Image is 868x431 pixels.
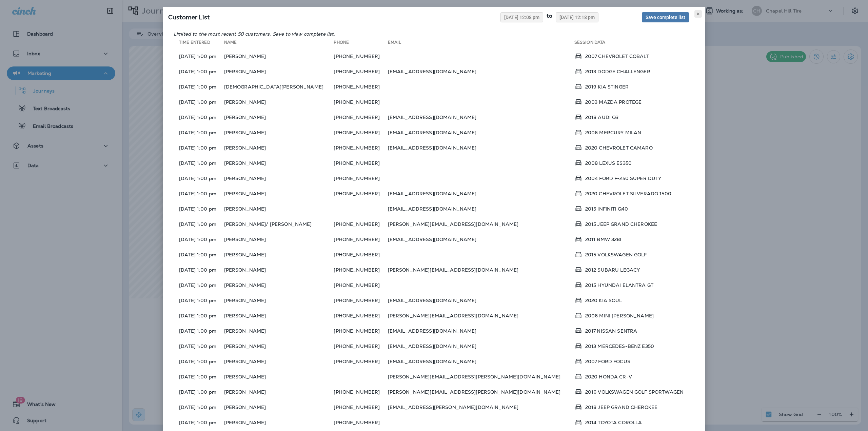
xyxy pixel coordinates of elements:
p: 2006 MERCURY MILAN [585,130,642,135]
div: Vehicle [574,67,689,76]
td: [DATE] 1:00 pm [174,370,224,384]
td: [EMAIL_ADDRESS][DOMAIN_NAME] [388,324,574,338]
td: [DATE] 1:00 pm [174,385,224,399]
td: [PERSON_NAME] [224,125,334,139]
div: Vehicle [574,403,689,411]
th: Phone [334,40,388,48]
td: [PERSON_NAME] [224,232,334,246]
td: [PHONE_NUMBER] [334,49,388,63]
p: 2020 CHEVROLET SILVERADO 1500 [585,191,671,196]
td: [EMAIL_ADDRESS][DOMAIN_NAME] [388,202,574,216]
span: SQL [168,13,210,21]
td: [PERSON_NAME] [224,370,334,384]
div: Vehicle [574,143,689,152]
td: [PERSON_NAME] [224,293,334,307]
td: [DATE] 1:00 pm [174,293,224,307]
p: 2018 AUDI Q3 [585,115,619,120]
p: 2007 FORD FOCUS [585,359,630,364]
td: [PHONE_NUMBER] [334,110,388,124]
td: [PHONE_NUMBER] [334,263,388,277]
p: 2007 CHEVROLET COBALT [585,54,649,59]
p: 2019 KIA STINGER [585,84,629,90]
div: Vehicle [574,128,689,137]
div: Vehicle [574,159,689,167]
th: Email [388,40,574,48]
td: [PERSON_NAME] [224,187,334,200]
span: Save complete list [646,15,685,20]
td: [PHONE_NUMBER] [334,125,388,139]
td: [PERSON_NAME]/ [PERSON_NAME] [224,217,334,231]
p: 2013 MERCEDES-BENZ E350 [585,344,654,349]
td: [PERSON_NAME] [224,339,334,353]
p: 2003 MAZDA PROTEGE [585,99,642,105]
td: [DATE] 1:00 pm [174,217,224,231]
td: [PHONE_NUMBER] [334,385,388,399]
td: [PERSON_NAME] [224,141,334,155]
td: [DATE] 1:00 pm [174,263,224,277]
div: Vehicle [574,311,689,320]
td: [PHONE_NUMBER] [334,156,388,170]
td: [PHONE_NUMBER] [334,64,388,78]
p: 2008 LEXUS ES350 [585,160,632,166]
p: 2013 DODGE CHALLENGER [585,69,650,74]
p: 2017 NISSAN SENTRA [585,328,637,334]
td: [DATE] 1:00 pm [174,156,224,170]
td: [PHONE_NUMBER] [334,141,388,155]
div: Vehicle [574,296,689,305]
div: Vehicle [574,113,689,121]
th: Name [224,40,334,48]
td: [DATE] 1:00 pm [174,354,224,368]
div: to [543,12,556,22]
div: Vehicle [574,327,689,335]
div: Vehicle [574,388,689,396]
td: [EMAIL_ADDRESS][DOMAIN_NAME] [388,125,574,139]
td: [PHONE_NUMBER] [334,95,388,109]
td: [PERSON_NAME] [224,248,334,261]
div: Vehicle [574,418,689,427]
p: 2012 SUBARU LEGACY [585,267,640,273]
td: [EMAIL_ADDRESS][DOMAIN_NAME] [388,339,574,353]
p: 2015 JEEP GRAND CHEROKEE [585,221,657,227]
td: [PHONE_NUMBER] [334,293,388,307]
td: [DEMOGRAPHIC_DATA][PERSON_NAME] [224,80,334,94]
td: [PHONE_NUMBER] [334,80,388,94]
div: Vehicle [574,266,689,274]
td: [DATE] 1:00 pm [174,339,224,353]
button: [DATE] 12:18 pm [556,12,598,22]
td: [PHONE_NUMBER] [334,339,388,353]
div: Vehicle [574,98,689,106]
td: [PERSON_NAME][EMAIL_ADDRESS][DOMAIN_NAME] [388,263,574,277]
div: Vehicle [574,174,689,182]
td: [PHONE_NUMBER] [334,324,388,338]
td: [PERSON_NAME] [224,110,334,124]
td: [DATE] 1:00 pm [174,49,224,63]
td: [DATE] 1:00 pm [174,187,224,200]
p: 2020 HONDA CR-V [585,374,632,379]
td: [EMAIL_ADDRESS][DOMAIN_NAME] [388,141,574,155]
td: [DATE] 1:00 pm [174,248,224,261]
td: [PHONE_NUMBER] [334,400,388,414]
td: [EMAIL_ADDRESS][DOMAIN_NAME] [388,64,574,78]
td: [PERSON_NAME] [224,278,334,292]
td: [PERSON_NAME] [224,385,334,399]
td: [DATE] 1:00 pm [174,110,224,124]
td: [PERSON_NAME] [224,263,334,277]
td: [EMAIL_ADDRESS][DOMAIN_NAME] [388,293,574,307]
th: Session Data [574,40,694,48]
p: 2016 VOLKSWAGEN GOLF SPORTWAGEN [585,389,684,395]
td: [PHONE_NUMBER] [334,187,388,200]
td: [PHONE_NUMBER] [334,248,388,261]
td: [PHONE_NUMBER] [334,278,388,292]
td: [DATE] 1:00 pm [174,400,224,414]
td: [PERSON_NAME][EMAIL_ADDRESS][DOMAIN_NAME] [388,217,574,231]
td: [DATE] 1:00 pm [174,278,224,292]
td: [PERSON_NAME] [224,415,334,429]
span: [DATE] 12:08 pm [504,15,539,20]
td: [DATE] 1:00 pm [174,80,224,94]
td: [PERSON_NAME] [224,156,334,170]
td: [EMAIL_ADDRESS][DOMAIN_NAME] [388,232,574,246]
td: [EMAIL_ADDRESS][DOMAIN_NAME] [388,354,574,368]
em: Limited to the most recent 50 customers. Save to view complete list. [174,31,335,37]
span: [DATE] 12:18 pm [559,15,595,20]
button: Save complete list [642,12,689,22]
